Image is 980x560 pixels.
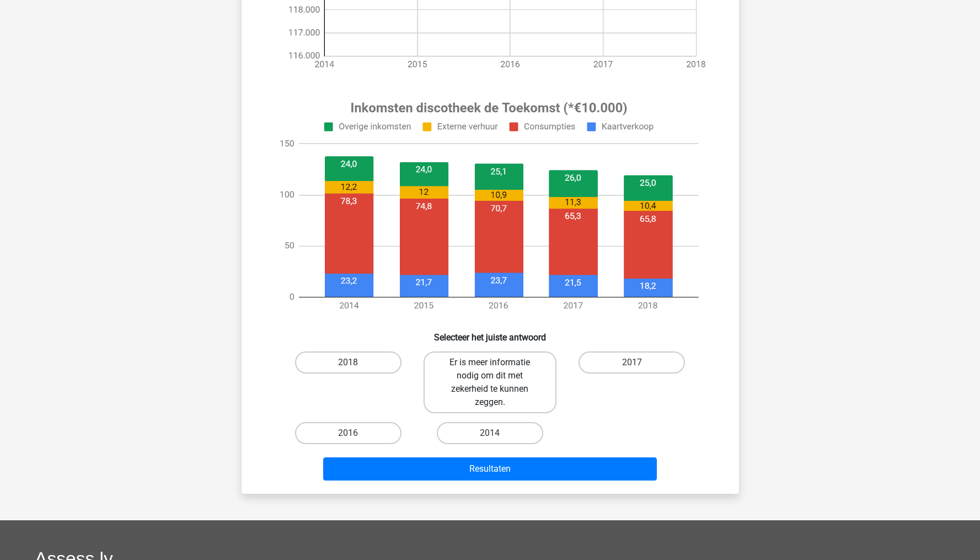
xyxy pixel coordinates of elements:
[323,457,657,481] button: Resultaten
[424,351,556,413] label: Er is meer informatie nodig om dit met zekerheid te kunnen zeggen.
[579,351,685,374] label: 2017
[295,422,401,444] label: 2016
[295,351,401,374] label: 2018
[259,323,721,343] h6: Selecteer het juiste antwoord
[437,422,543,444] label: 2014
